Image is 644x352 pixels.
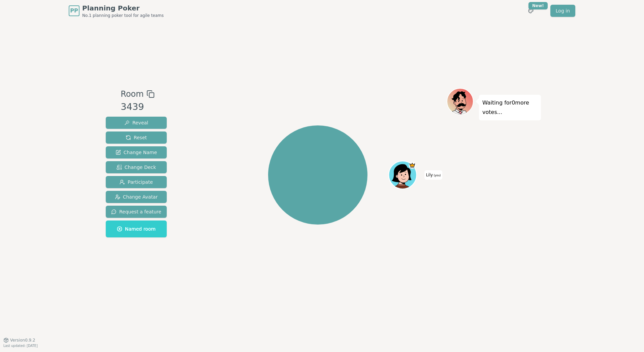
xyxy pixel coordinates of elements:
span: Planning Poker [82,3,164,13]
p: Waiting for 0 more votes... [482,98,538,117]
button: Reveal [106,117,167,129]
div: New! [528,2,548,9]
span: PP [70,7,78,15]
span: (you) [433,174,441,177]
button: Participate [106,176,167,188]
div: 3439 [121,100,154,114]
span: Request a feature [111,208,161,215]
span: Last updated: [DATE] [3,344,38,348]
button: Change Deck [106,161,167,173]
span: Named room [117,226,156,232]
span: Room [121,88,143,100]
span: Click to change your name [424,170,443,180]
span: Change Avatar [115,194,158,200]
button: Click to change your avatar [390,162,416,188]
span: Change Name [116,149,157,156]
span: Change Deck [117,164,156,171]
button: Change Name [106,146,167,158]
button: New! [525,5,537,17]
button: Change Avatar [106,191,167,203]
a: PPPlanning PokerNo.1 planning poker tool for agile teams [69,3,164,18]
a: Log in [550,5,575,17]
span: Reveal [124,119,148,126]
button: Reset [106,131,167,144]
span: Version 0.9.2 [10,338,35,343]
span: Participate [120,179,153,185]
span: No.1 planning poker tool for agile teams [82,13,164,18]
span: Lily is the host [409,162,416,169]
span: Reset [126,134,147,141]
button: Request a feature [106,206,167,218]
button: Named room [106,221,167,237]
button: Version0.9.2 [3,338,35,343]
